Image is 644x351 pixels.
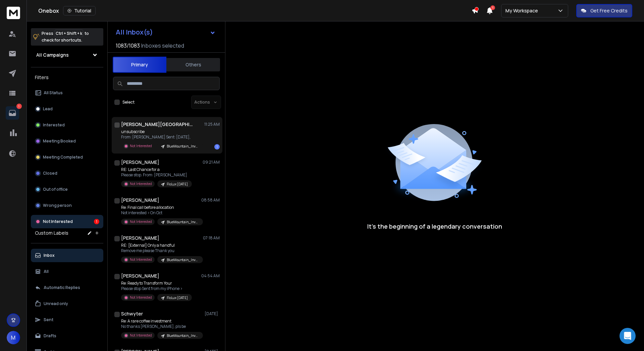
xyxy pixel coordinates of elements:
[121,286,192,291] p: Please stop Sent from my iPhone >
[121,235,159,241] h1: [PERSON_NAME]
[31,86,103,100] button: All Status
[214,144,220,150] div: 1
[44,253,55,258] p: Inbox
[121,172,192,178] p: Please stop. From: [PERSON_NAME]
[31,215,103,228] button: Not Interested1
[44,269,49,274] p: All
[201,197,220,203] p: 08:58 AM
[31,118,103,132] button: Interested
[121,121,195,128] h1: [PERSON_NAME][GEOGRAPHIC_DATA]
[130,219,152,224] p: Not Interested
[505,7,541,14] p: My Workspace
[167,295,188,300] p: FloLux [DATE]
[31,329,103,343] button: Drafts
[43,219,73,224] p: Not Interested
[576,4,632,17] button: Get Free Credits
[55,30,83,37] span: Ctrl + Shift + k
[31,183,103,196] button: Out of office
[38,6,472,15] div: Onebox
[130,295,152,300] p: Not Interested
[121,197,159,203] h1: [PERSON_NAME]
[44,90,63,96] p: All Status
[121,324,202,329] p: No thanks [PERSON_NAME], pls be
[121,310,143,317] h1: Schwyter
[116,29,153,36] h1: All Inbox(s)
[31,297,103,310] button: Unread only
[141,42,184,50] h3: Inboxes selected
[43,203,72,208] p: Wrong person
[203,235,220,241] p: 07:18 AM
[121,281,192,286] p: Re: Ready to Transform Your
[43,106,53,112] p: Lead
[122,100,135,105] label: Select
[36,52,69,58] h1: All Campaigns
[31,265,103,278] button: All
[204,122,220,127] p: 11:25 AM
[166,57,220,72] button: Others
[116,42,140,50] span: 1083 / 1083
[43,171,57,176] p: Closed
[167,144,199,149] p: BlueMountain_Investor_Campaign
[121,159,159,166] h1: [PERSON_NAME]
[31,167,103,180] button: Closed
[130,143,152,149] p: Not Interested
[31,199,103,212] button: Wrong person
[367,222,502,231] p: It’s the beginning of a legendary conversation
[121,167,192,172] p: RE: Last Chance for a
[121,205,202,210] p: Re: Final call before allocation
[44,317,53,323] p: Sent
[121,273,159,279] h1: [PERSON_NAME]
[121,129,202,134] p: unsubscribe
[121,248,202,253] p: Remove me please Thank you
[7,331,20,344] button: M
[94,219,99,224] div: 1
[113,57,166,73] button: Primary
[44,285,80,290] p: Automatic Replies
[31,313,103,327] button: Sent
[167,257,199,262] p: BlueMountain_Investor_Campaign
[201,273,220,279] p: 04:54 AM
[590,7,628,14] p: Get Free Credits
[35,230,68,236] h3: Custom Labels
[167,333,199,338] p: BlueMountain_Investor_Campaign
[31,102,103,116] button: Lead
[42,30,89,44] p: Press to check for shortcuts.
[490,5,495,10] span: 1
[130,181,152,186] p: Not Interested
[43,155,83,160] p: Meeting Completed
[43,138,76,144] p: Meeting Booked
[167,220,199,225] p: BlueMountain_Investor_Campaign
[121,243,202,248] p: RE: [External] Only a handful
[167,182,188,187] p: FloLux [DATE]
[110,25,221,39] button: All Inbox(s)
[43,187,68,192] p: Out of office
[31,48,103,62] button: All Campaigns
[31,134,103,148] button: Meeting Booked
[31,151,103,164] button: Meeting Completed
[31,281,103,294] button: Automatic Replies
[31,73,103,82] h3: Filters
[203,160,220,165] p: 09:21 AM
[205,311,220,316] p: [DATE]
[121,318,202,324] p: Re: A rare coffee investment
[16,104,22,109] p: 1
[121,134,202,140] p: From: [PERSON_NAME] Sent: [DATE],
[63,6,96,15] button: Tutorial
[44,333,56,339] p: Drafts
[44,301,68,306] p: Unread only
[130,333,152,338] p: Not Interested
[121,210,202,216] p: Not interested > On Oct
[31,249,103,262] button: Inbox
[620,328,636,344] div: Open Intercom Messenger
[6,106,19,120] a: 1
[130,257,152,262] p: Not Interested
[43,122,65,128] p: Interested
